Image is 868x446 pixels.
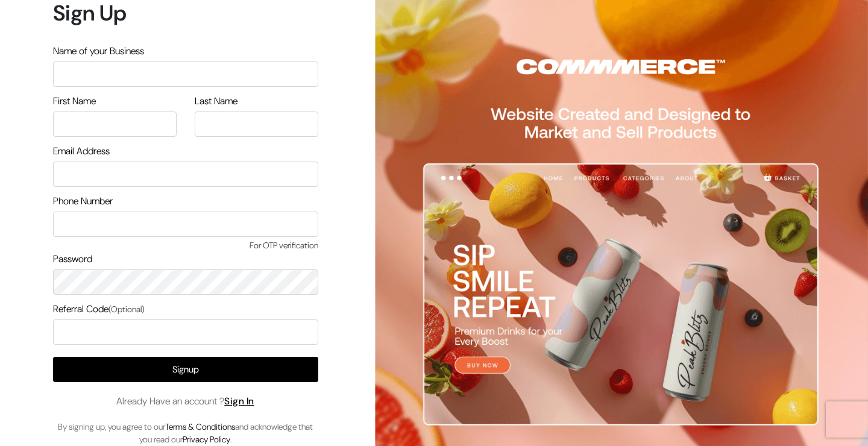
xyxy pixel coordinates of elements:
[108,304,145,315] span: (Optional)
[53,421,318,446] p: By signing up, you agree to our and acknowledge that you read our .
[116,394,254,409] span: Already Have an account ?
[183,434,230,445] a: Privacy Policy
[224,395,254,407] a: Sign In
[53,94,96,108] label: First Name
[53,357,318,382] button: Signup
[53,44,144,58] label: Name of your Business
[195,94,237,108] label: Last Name
[53,302,145,316] label: Referral Code
[165,421,235,432] a: Terms & Conditions
[53,144,110,159] label: Email Address
[53,252,92,266] label: Password
[53,239,318,252] span: For OTP verification
[53,194,113,209] label: Phone Number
